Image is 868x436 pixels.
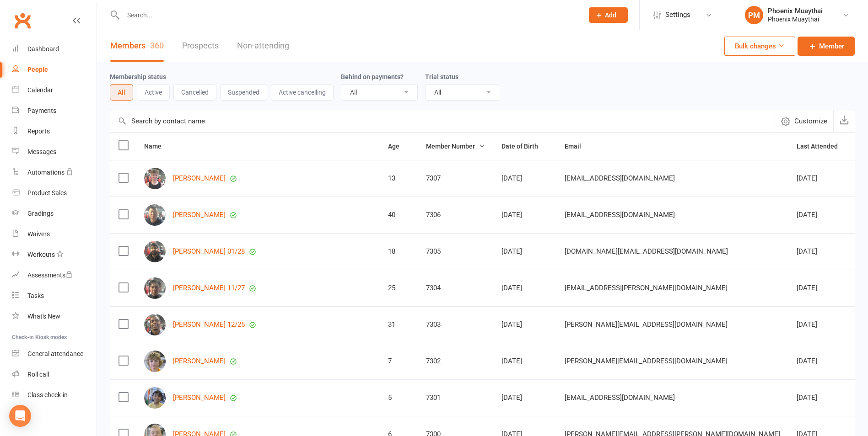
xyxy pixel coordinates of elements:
div: PM [745,6,763,24]
a: [PERSON_NAME] [173,211,226,219]
div: [DATE] [501,394,548,402]
span: Age [388,143,410,150]
img: Axel [144,351,166,372]
span: [EMAIL_ADDRESS][DOMAIN_NAME] [565,389,675,406]
button: Cancelled [173,84,216,101]
a: Product Sales [12,183,97,203]
img: Felix [144,314,166,335]
div: General attendance [27,350,83,357]
div: 7303 [426,321,485,329]
a: Payments [12,101,97,121]
a: Class kiosk mode [12,385,97,405]
div: 7304 [426,284,485,292]
a: Workouts [12,245,97,265]
a: [PERSON_NAME] [173,394,226,402]
span: [PERSON_NAME][EMAIL_ADDRESS][DOMAIN_NAME] [565,352,728,370]
div: [DATE] [797,357,848,365]
div: Tasks [27,292,44,299]
div: Assessments [27,271,73,279]
span: Date of Birth [501,143,548,150]
button: Date of Birth [501,141,548,152]
div: Waivers [27,230,50,238]
div: 31 [388,321,410,329]
button: Active [137,84,170,101]
div: 25 [388,284,410,292]
div: 7301 [426,394,485,402]
label: Behind on payments? [341,73,404,80]
div: [DATE] [501,284,548,292]
div: 7 [388,357,410,365]
button: Bulk changes [724,37,795,56]
div: 40 [388,211,410,219]
img: Daniel [144,204,166,226]
div: Phoenix Muaythai [768,7,823,15]
div: Roll call [27,371,49,378]
div: 5 [388,394,410,402]
div: [DATE] [501,248,548,255]
button: Customize [775,110,833,132]
div: 18 [388,248,410,255]
button: Suspended [220,84,267,101]
div: Automations [27,169,65,176]
div: 7306 [426,211,485,219]
div: What's New [27,313,60,320]
a: Messages [12,142,97,162]
div: 7302 [426,357,485,365]
button: Name [144,141,172,152]
span: Email [565,143,591,150]
a: Prospects [182,30,219,62]
div: [DATE] [797,175,848,182]
a: Gradings [12,203,97,224]
a: What's New [12,306,97,327]
a: [PERSON_NAME] 01/28 [173,248,245,255]
button: Active cancelling [271,84,334,101]
img: Cillian [144,168,166,189]
span: [EMAIL_ADDRESS][DOMAIN_NAME] [565,206,675,223]
a: Non-attending [237,30,289,62]
span: Member [819,41,844,52]
a: Roll call [12,364,97,385]
a: Members360 [110,30,164,62]
a: People [12,59,97,80]
a: [PERSON_NAME] [173,175,226,182]
a: Dashboard [12,39,97,59]
div: 7305 [426,248,485,255]
a: Reports [12,121,97,142]
a: [PERSON_NAME] 11/27 [173,284,245,292]
button: Last Attended [797,141,848,152]
button: Add [589,7,628,23]
input: Search by contact name [110,110,775,132]
div: Class check-in [27,391,68,399]
a: [PERSON_NAME] 12/25 [173,321,245,329]
label: Trial status [425,73,458,80]
span: [EMAIL_ADDRESS][DOMAIN_NAME] [565,170,675,187]
span: [EMAIL_ADDRESS][PERSON_NAME][DOMAIN_NAME] [565,279,728,297]
div: [DATE] [501,211,548,219]
button: Member Number [426,141,485,152]
div: Calendar [27,86,53,94]
div: [DATE] [501,175,548,182]
div: [DATE] [797,211,848,219]
div: Phoenix Muaythai [768,15,823,23]
a: Tasks [12,286,97,306]
button: Email [565,141,591,152]
div: Product Sales [27,189,67,197]
span: Member Number [426,143,485,150]
button: All [110,84,133,101]
img: Abdulrehman [144,241,166,262]
div: 360 [150,41,164,50]
span: [PERSON_NAME][EMAIL_ADDRESS][DOMAIN_NAME] [565,316,728,333]
div: Messages [27,148,56,155]
div: Dashboard [27,45,59,53]
div: [DATE] [797,284,848,292]
span: Add [605,11,616,19]
div: [DATE] [797,321,848,329]
div: Payments [27,107,56,114]
span: [DOMAIN_NAME][EMAIL_ADDRESS][DOMAIN_NAME] [565,243,728,260]
div: [DATE] [501,357,548,365]
a: Waivers [12,224,97,245]
span: Last Attended [797,143,848,150]
a: Assessments [12,265,97,286]
div: 7307 [426,175,485,182]
img: Rajveer [144,387,166,409]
